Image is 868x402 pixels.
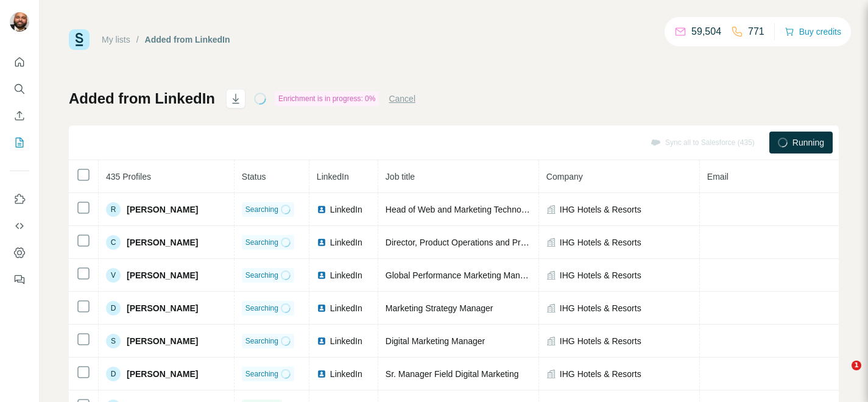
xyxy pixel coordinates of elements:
span: [PERSON_NAME] [127,269,198,281]
span: IHG Hotels & Resorts [560,236,641,249]
button: Feedback [10,269,29,291]
div: Added from LinkedIn [145,33,230,46]
button: My lists [10,132,29,153]
div: Enrichment is in progress: 0% [275,91,379,106]
iframe: Intercom live chat [827,361,856,390]
span: IHG Hotels & Resorts [560,269,641,281]
span: LinkedIn [330,335,362,347]
span: Head of Web and Marketing Technology [386,205,537,214]
span: LinkedIn [330,368,362,380]
img: LinkedIn logo [317,205,326,214]
span: Marketing Strategy Manager [386,303,493,313]
span: IHG Hotels & Resorts [560,368,641,380]
div: R [106,202,121,217]
span: Director, Product Operations and Product Marketing [386,238,581,247]
span: [PERSON_NAME] [127,368,198,380]
span: Digital Marketing Manager [386,336,485,346]
a: My lists [102,35,130,44]
p: 59,504 [691,24,721,39]
h1: Added from LinkedIn [69,89,215,108]
img: Avatar [10,12,29,32]
div: C [106,235,121,250]
img: LinkedIn logo [317,369,326,379]
span: [PERSON_NAME] [127,236,198,249]
img: LinkedIn logo [317,270,326,280]
li: / [136,33,139,46]
span: Searching [245,368,278,379]
span: LinkedIn [330,269,362,281]
span: LinkedIn [317,172,349,182]
span: IHG Hotels & Resorts [560,302,641,314]
button: Dashboard [10,242,29,264]
span: [PERSON_NAME] [127,203,198,216]
img: LinkedIn logo [317,336,326,346]
span: Global Performance Marketing Manager [386,270,537,280]
span: Job title [386,172,415,182]
span: IHG Hotels & Resorts [560,335,641,347]
span: Running [792,136,824,149]
button: Use Surfe API [10,215,29,237]
span: Status [242,172,266,182]
div: D [106,367,121,381]
span: Company [546,172,583,182]
button: Buy credits [785,23,841,40]
span: Searching [245,336,278,347]
span: Searching [245,303,278,314]
div: S [106,334,121,348]
button: Cancel [389,93,415,105]
span: Sr. Manager Field Digital Marketing [386,369,519,379]
img: Surfe Logo [69,29,90,50]
span: Searching [245,204,278,215]
p: 771 [748,24,764,39]
span: [PERSON_NAME] [127,302,198,314]
img: LinkedIn logo [317,238,326,247]
div: V [106,268,121,283]
span: 435 Profiles [106,172,151,182]
button: Use Surfe on LinkedIn [10,188,29,210]
span: [PERSON_NAME] [127,335,198,347]
img: LinkedIn logo [317,303,326,313]
span: LinkedIn [330,236,362,249]
span: LinkedIn [330,203,362,216]
div: D [106,301,121,316]
span: Email [707,172,729,182]
span: Searching [245,270,278,281]
span: 1 [852,361,861,370]
span: LinkedIn [330,302,362,314]
button: Search [10,78,29,100]
button: Quick start [10,51,29,73]
span: Searching [245,237,278,248]
span: IHG Hotels & Resorts [560,203,641,216]
button: Enrich CSV [10,105,29,127]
